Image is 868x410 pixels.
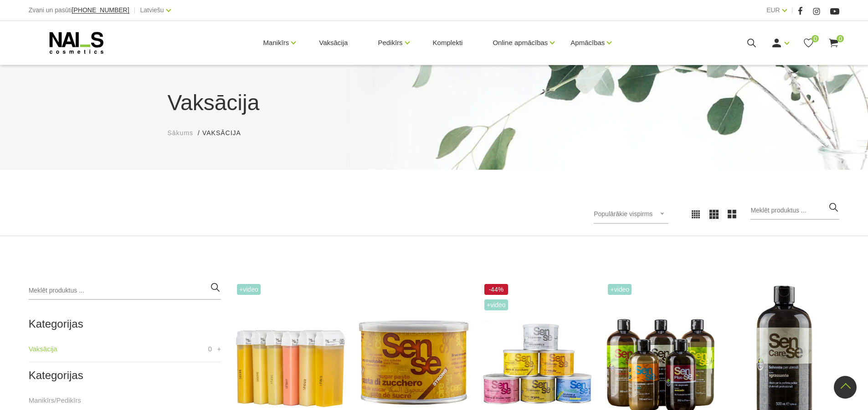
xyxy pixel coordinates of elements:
h2: Kategorijas [29,318,221,330]
span: +Video [484,299,508,310]
a: 0 [803,37,814,49]
a: Apmācības [570,25,605,61]
input: Meklēt produktus ... [29,282,221,300]
a: Manikīrs [263,25,289,61]
span: 0 [837,35,844,42]
a: Sākums [168,128,194,138]
span: Populārākie vispirms [594,210,652,218]
span: 0 [812,35,819,42]
span: | [791,5,793,16]
a: Vaksācija [29,344,57,354]
span: +Video [237,284,261,295]
span: -44% [484,284,508,295]
a: EUR [766,5,780,15]
a: Online apmācības [493,25,548,61]
a: 0 [828,37,839,49]
h2: Kategorijas [29,370,221,381]
a: Vaksācija [312,21,355,65]
a: Latviešu [140,5,164,15]
h1: Vaksācija [168,86,701,119]
li: Vaksācija [202,128,250,138]
a: Komplekti [426,21,470,65]
span: Sākums [168,129,194,137]
a: Manikīrs/Pedikīrs [29,395,81,406]
div: Zvani un pasūti [29,5,129,16]
input: Meklēt produktus ... [750,202,839,220]
span: | [134,5,136,16]
a: [PHONE_NUMBER] [72,7,129,14]
span: +Video [608,284,632,295]
a: Pedikīrs [378,25,402,61]
a: + [217,344,221,354]
span: 0 [208,344,212,354]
